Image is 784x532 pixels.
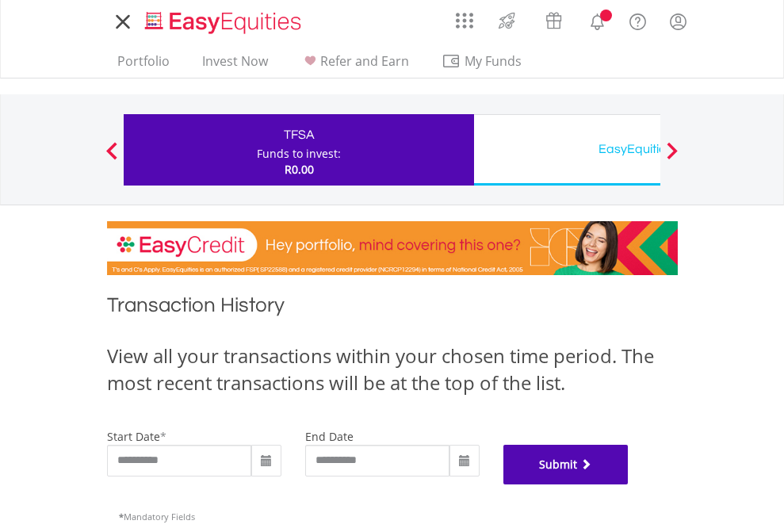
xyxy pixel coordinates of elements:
[305,429,354,444] label: end date
[285,162,314,177] span: R0.00
[142,10,308,36] img: EasyEquities_Logo.png
[656,150,688,166] button: Next
[107,221,678,275] img: EasyCredit Promotion Banner
[294,53,415,78] a: Refer and Earn
[133,124,465,146] div: TFSA
[618,4,658,36] a: FAQ's and Support
[257,146,341,162] div: Funds to invest:
[442,51,545,71] span: My Funds
[541,8,567,33] img: vouchers-v2.svg
[577,4,618,36] a: Notifications
[503,445,629,484] button: Submit
[96,150,128,166] button: Previous
[320,52,409,70] span: Refer and Earn
[111,53,176,78] a: Portfolio
[107,429,160,444] label: start date
[107,343,678,397] div: View all your transactions within your chosen time period. The most recent transactions will be a...
[494,8,520,33] img: thrive-v2.svg
[456,12,473,29] img: grid-menu-icon.svg
[107,291,678,327] h1: Transaction History
[446,4,484,29] a: AppsGrid
[530,4,577,33] a: Vouchers
[196,53,274,78] a: Invest Now
[139,4,308,36] a: Home page
[119,511,195,522] span: Mandatory Fields
[658,4,698,39] a: My Profile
